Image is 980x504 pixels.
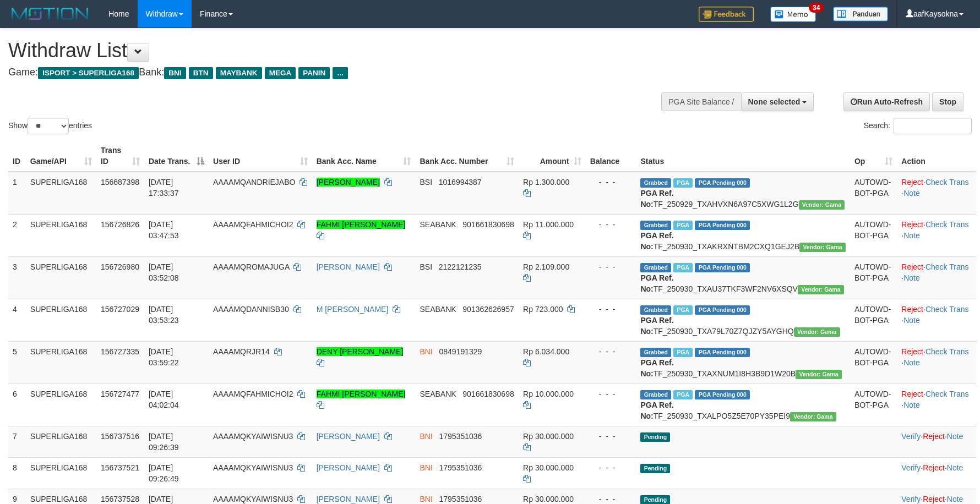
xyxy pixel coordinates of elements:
[897,457,976,489] td: · ·
[523,390,574,398] span: Rp 10.000.000
[149,305,179,325] span: [DATE] 03:53:23
[640,305,671,315] span: Grabbed
[925,347,969,356] a: Check Trans
[590,219,632,230] div: - - -
[850,172,897,215] td: AUTOWD-BOT-PGA
[850,299,897,341] td: AUTOWD-BOT-PGA
[519,140,585,172] th: Amount: activate to sort column ascending
[640,390,671,399] span: Grabbed
[462,390,514,398] span: Copy 901661830698 to clipboard
[26,457,96,489] td: SUPERLIGA168
[101,347,139,356] span: 156727335
[925,262,969,271] a: Check Trans
[925,178,969,187] a: Check Trans
[636,341,850,384] td: TF_250930_TXAXNUM1I8H3B9D1W20B
[312,140,416,172] th: Bank Acc. Name: activate to sort column ascending
[590,261,632,272] div: - - -
[640,464,670,473] span: Pending
[523,495,574,503] span: Rp 30.000.000
[640,221,671,230] span: Grabbed
[894,118,972,134] input: Search:
[8,384,26,426] td: 6
[523,220,574,229] span: Rp 11.000.000
[101,305,139,314] span: 156727029
[798,285,844,294] span: Vendor URL: https://trx31.1velocity.biz
[439,463,482,472] span: Copy 1795351036 to clipboard
[149,262,179,282] span: [DATE] 03:52:08
[640,273,673,293] b: PGA Ref. No:
[636,299,850,341] td: TF_250930_TXA79L70Z7QJZY5AYGHQ
[213,347,270,356] span: AAAAMQRJR14
[439,178,482,187] span: Copy 1016994387 to clipboard
[523,432,574,441] span: Rp 30.000.000
[590,431,632,442] div: - - -
[26,214,96,256] td: SUPERLIGA168
[640,263,671,272] span: Grabbed
[695,178,750,188] span: PGA Pending
[149,178,179,198] span: [DATE] 17:33:37
[8,118,92,134] label: Show entries
[833,7,888,21] img: panduan.png
[640,432,670,442] span: Pending
[640,189,673,209] b: PGA Ref. No:
[523,305,563,314] span: Rp 723.000
[420,495,432,503] span: BNI
[901,262,923,271] a: Reject
[901,432,921,441] a: Verify
[317,178,380,187] a: [PERSON_NAME]
[420,390,456,398] span: SEABANK
[317,347,404,356] a: DENY [PERSON_NAME]
[590,177,632,188] div: - - -
[695,263,750,272] span: PGA Pending
[903,231,920,240] a: Note
[947,463,963,472] a: Note
[901,305,923,314] a: Reject
[673,221,693,230] span: Marked by aafandaneth
[897,426,976,457] td: · ·
[101,495,139,503] span: 156737528
[636,140,850,172] th: Status
[947,432,963,441] a: Note
[640,178,671,188] span: Grabbed
[26,341,96,384] td: SUPERLIGA168
[462,305,514,314] span: Copy 901362626957 to clipboard
[799,200,845,210] span: Vendor URL: https://trx31.1velocity.biz
[843,92,930,111] a: Run Auto-Refresh
[947,495,963,503] a: Note
[439,495,482,503] span: Copy 1795351036 to clipboard
[420,262,432,271] span: BSI
[897,384,976,426] td: · ·
[796,370,842,379] span: Vendor URL: https://trx31.1velocity.biz
[149,390,179,409] span: [DATE] 04:02:04
[101,178,139,187] span: 156687398
[699,7,754,22] img: Feedback.jpg
[149,347,179,367] span: [DATE] 03:59:22
[850,384,897,426] td: AUTOWD-BOT-PGA
[8,140,26,172] th: ID
[523,463,574,472] span: Rp 30.000.000
[28,118,69,134] select: Showentries
[897,214,976,256] td: · ·
[420,347,432,356] span: BNI
[897,172,976,215] td: · ·
[420,463,432,472] span: BNI
[523,347,569,356] span: Rp 6.034.000
[673,390,693,399] span: Marked by aafandaneth
[439,432,482,441] span: Copy 1795351036 to clipboard
[420,305,456,314] span: SEABANK
[794,327,840,337] span: Vendor URL: https://trx31.1velocity.biz
[748,97,801,106] span: None selected
[26,256,96,299] td: SUPERLIGA168
[8,172,26,215] td: 1
[901,463,921,472] a: Verify
[932,92,963,111] a: Stop
[923,463,945,472] a: Reject
[901,495,921,503] a: Verify
[925,305,969,314] a: Check Trans
[101,432,139,441] span: 156737516
[636,384,850,426] td: TF_250930_TXALPO5Z5E70PY35PEI9
[897,256,976,299] td: · ·
[586,140,636,172] th: Balance
[850,341,897,384] td: AUTOWD-BOT-PGA
[101,262,139,271] span: 156726980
